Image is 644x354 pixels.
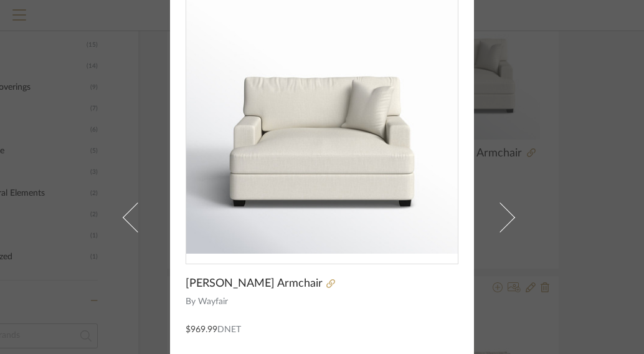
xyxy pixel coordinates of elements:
span: $969.99 [186,325,217,334]
span: By [186,295,196,309]
span: [PERSON_NAME] Armchair [186,277,323,290]
span: DNET [217,325,241,334]
span: Wayfair [198,295,459,309]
